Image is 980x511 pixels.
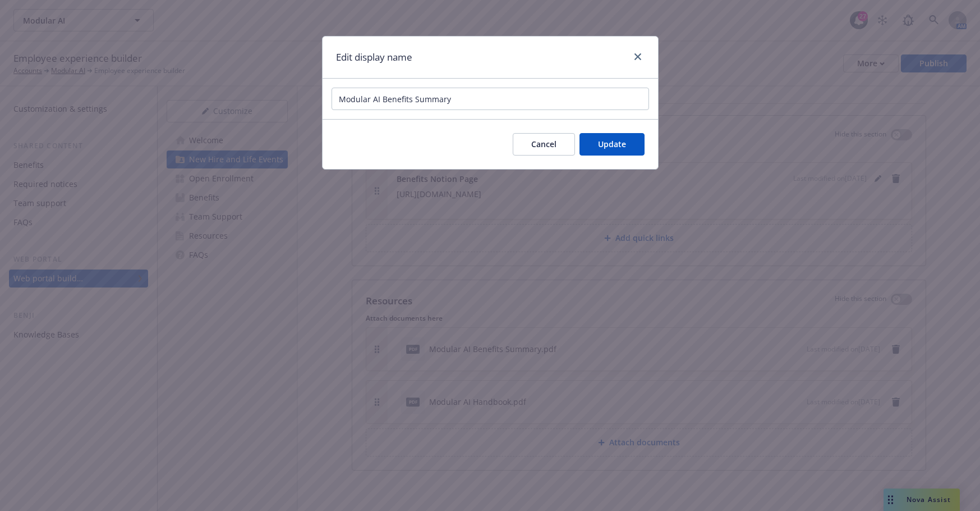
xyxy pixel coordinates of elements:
button: Update [579,133,645,156]
button: Cancel [513,133,575,156]
a: close [631,50,645,63]
span: Cancel [531,139,556,149]
span: Update [598,139,626,149]
h1: Edit display name [336,50,412,65]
